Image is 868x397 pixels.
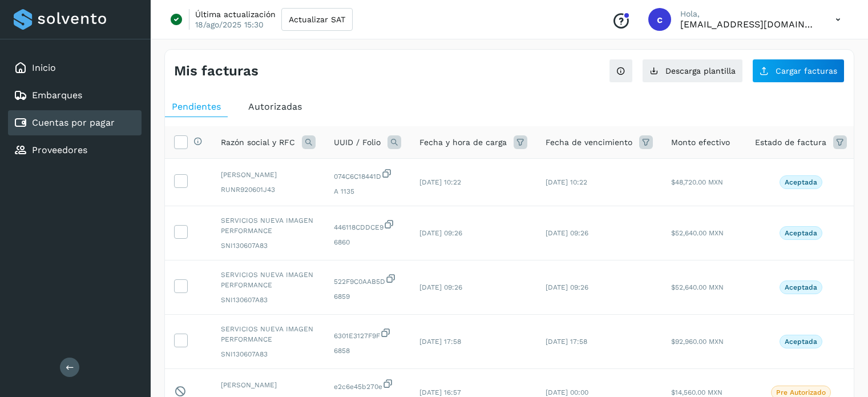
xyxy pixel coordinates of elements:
span: $48,720.00 MXN [671,178,723,186]
span: $14,560.00 MXN [671,388,722,396]
p: Hola, [680,9,817,19]
p: Última actualización [195,9,276,19]
span: Fecha y hora de carga [419,137,507,149]
span: SERVICIOS NUEVA IMAGEN PERFORMANCE [221,324,316,344]
span: Descarga plantilla [665,67,736,75]
a: Proveedores [32,145,87,155]
p: 18/ago/2025 15:30 [195,19,264,30]
span: [PERSON_NAME] [221,380,316,390]
a: Embarques [32,90,82,101]
span: [DATE] 16:57 [419,388,461,396]
span: [PERSON_NAME] [221,170,316,180]
span: Estado de factura [755,137,826,149]
span: [DATE] 10:22 [546,178,587,186]
div: Proveedores [8,138,142,163]
span: SERVICIOS NUEVA IMAGEN PERFORMANCE [221,215,316,236]
span: [DATE] 17:58 [546,338,587,346]
span: 6301E3127F9F [334,327,401,341]
span: [DATE] 10:22 [419,178,461,186]
span: e2c6e45b270e [334,378,401,392]
button: Actualizar SAT [281,8,353,31]
span: 6859 [334,291,401,302]
span: 522F9C0AAB5D [334,273,401,287]
span: Pendientes [172,101,221,112]
p: Pre Autorizado [776,388,826,396]
span: [DATE] 09:26 [546,283,588,291]
div: Cuentas por pagar [8,110,142,135]
span: SNI130607A83 [221,295,316,305]
p: Aceptada [785,178,817,186]
button: Cargar facturas [752,59,845,83]
p: Aceptada [785,283,817,291]
span: [DATE] 09:26 [546,229,588,237]
p: Aceptada [785,338,817,346]
span: 6858 [334,346,401,356]
span: Autorizadas [248,101,302,112]
span: Cargar facturas [776,67,837,75]
span: RUNR920601J43 [221,185,316,195]
a: Cuentas por pagar [32,117,115,128]
span: A 1135 [334,186,401,197]
h4: Mis facturas [174,63,259,79]
span: UUID / Folio [334,137,381,149]
button: Descarga plantilla [642,59,743,83]
div: Embarques [8,83,142,108]
span: [DATE] 17:58 [419,338,461,346]
span: 446118CDDCE9 [334,219,401,232]
span: SNI130607A83 [221,240,316,251]
span: Razón social y RFC [221,137,295,149]
span: [DATE] 09:26 [419,283,462,291]
a: Inicio [32,62,56,73]
div: Inicio [8,55,142,81]
span: Actualizar SAT [289,15,345,23]
span: 6860 [334,237,401,247]
span: SNI130607A83 [221,349,316,359]
span: SERVICIOS NUEVA IMAGEN PERFORMANCE [221,270,316,290]
span: $52,640.00 MXN [671,229,724,237]
span: Fecha de vencimiento [546,137,632,149]
span: $92,960.00 MXN [671,338,724,346]
span: [DATE] 09:26 [419,229,462,237]
span: Monto efectivo [671,137,730,149]
span: 074C6C18441D [334,168,401,182]
span: $52,640.00 MXN [671,283,724,291]
span: [DATE] 00:00 [546,388,588,396]
p: Aceptada [785,229,817,237]
p: cxp1@53cargo.com [680,19,817,30]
